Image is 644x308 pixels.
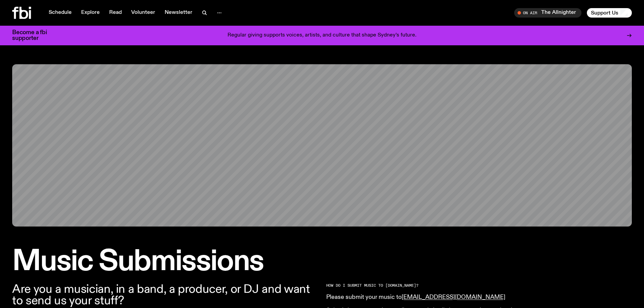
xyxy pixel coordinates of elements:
a: Newsletter [161,8,196,18]
button: On AirThe Allnighter [514,8,581,18]
button: Support Us [587,8,632,18]
a: Schedule [45,8,76,18]
h1: Music Submissions [12,248,632,276]
p: Are you a musician, in a band, a producer, or DJ and want to send us your stuff? [12,284,318,307]
p: Please submit your music to [326,294,521,301]
span: Support Us [591,10,618,16]
h2: HOW DO I SUBMIT MUSIC TO [DOMAIN_NAME]? [326,284,521,287]
h3: Become a fbi supporter [12,30,55,41]
a: Explore [77,8,104,18]
a: Read [105,8,126,18]
a: [EMAIL_ADDRESS][DOMAIN_NAME] [402,294,505,300]
p: Regular giving supports voices, artists, and culture that shape Sydney’s future. [228,32,416,39]
a: Volunteer [127,8,159,18]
